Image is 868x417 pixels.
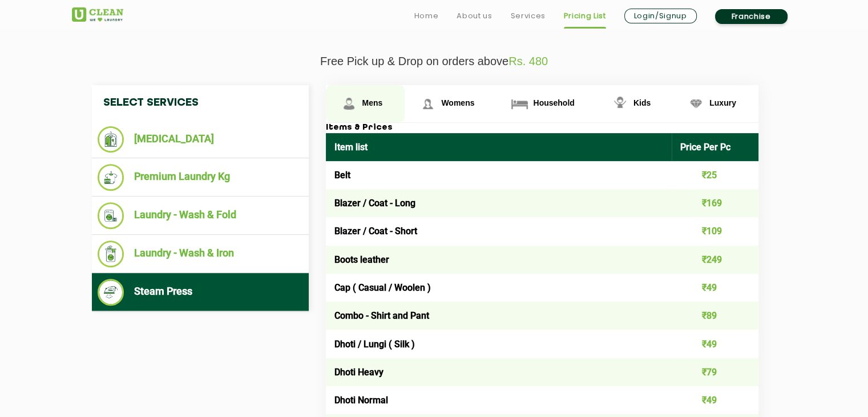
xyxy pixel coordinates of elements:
[672,246,758,274] td: ₹249
[564,9,606,23] a: Pricing List
[98,202,124,229] img: Laundry - Wash & Fold
[326,330,672,358] td: Dhoti / Lungi ( Silk )
[98,279,124,306] img: Steam Press
[339,94,359,114] img: Mens
[326,302,672,330] td: Combo - Shirt and Pant
[672,386,758,414] td: ₹49
[326,386,672,414] td: Dhoti Normal
[672,358,758,386] td: ₹79
[326,189,672,217] td: Blazer / Coat - Long
[98,240,124,267] img: Laundry - Wash & Iron
[672,217,758,245] td: ₹109
[326,217,672,245] td: Blazer / Coat - Short
[414,9,439,23] a: Home
[98,126,303,153] li: [MEDICAL_DATA]
[72,55,797,68] p: Free Pick up & Drop on orders above
[98,164,303,191] li: Premium Laundry Kg
[326,358,672,386] td: Dhoti Heavy
[709,98,736,107] span: Luxury
[533,98,574,107] span: Household
[98,164,124,191] img: Premium Laundry Kg
[510,9,545,23] a: Services
[326,246,672,274] td: Boots leather
[672,302,758,330] td: ₹89
[672,133,758,161] th: Price Per Pc
[98,240,303,267] li: Laundry - Wash & Iron
[418,94,438,114] img: Womens
[362,98,383,107] span: Mens
[610,94,630,114] img: Kids
[98,202,303,229] li: Laundry - Wash & Fold
[98,126,124,153] img: Dry Cleaning
[326,274,672,302] td: Cap ( Casual / Woolen )
[672,161,758,189] td: ₹25
[326,133,672,161] th: Item list
[508,55,548,67] span: Rs. 480
[92,85,309,121] h4: Select Services
[326,123,758,133] h3: Items & Prices
[326,161,672,189] td: Belt
[441,98,474,107] span: Womens
[510,94,530,114] img: Household
[457,9,492,23] a: About us
[98,279,303,306] li: Steam Press
[633,98,651,107] span: Kids
[672,189,758,217] td: ₹169
[686,94,706,114] img: Luxury
[72,7,123,22] img: UClean Laundry and Dry Cleaning
[672,330,758,358] td: ₹49
[715,9,788,24] a: Franchise
[672,274,758,302] td: ₹49
[624,9,697,23] a: Login/Signup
